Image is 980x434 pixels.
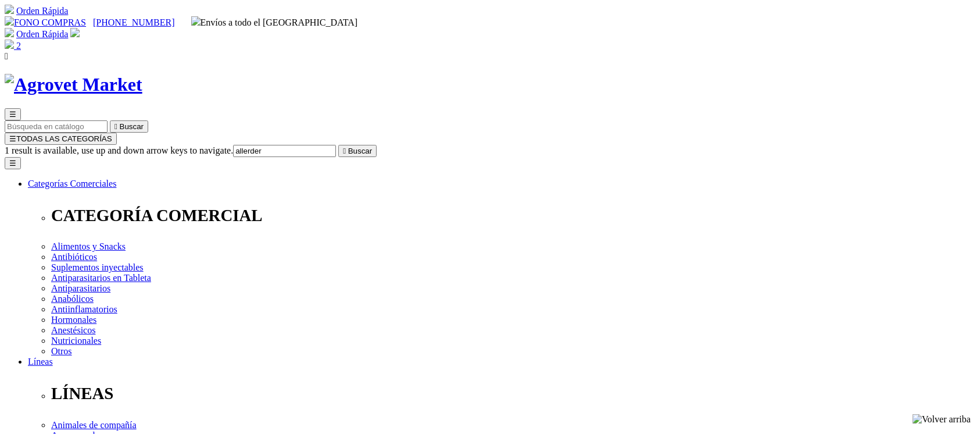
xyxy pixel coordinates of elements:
input: Buscar [233,145,336,157]
span: Buscar [120,122,144,131]
a: Categorías Comerciales [28,179,116,188]
span: Envíos a todo el [GEOGRAPHIC_DATA] [191,17,358,27]
span: ☰ [9,110,16,119]
i:  [5,51,8,61]
a: Orden Rápida [16,6,68,16]
a: FONO COMPRAS [5,17,86,27]
img: shopping-cart.svg [5,5,14,14]
span: Buscar [348,147,372,155]
img: user.svg [70,28,80,37]
span: 2 [16,41,21,51]
button:  Buscar [338,145,377,157]
button: ☰TODAS LAS CATEGORÍAS [5,133,117,145]
a: Antiparasitarios en Tableta [51,273,151,283]
img: Agrovet Market [5,74,142,95]
p: LÍNEAS [51,384,975,403]
img: phone.svg [5,16,14,26]
a: 2 [5,41,21,51]
a: Anabólicos [51,294,94,304]
a: Orden Rápida [16,29,68,39]
span: ☰ [9,134,16,143]
span: 1 result is available, use up and down arrow keys to navigate. [5,145,233,155]
a: Alimentos y Snacks [51,241,126,251]
a: Antibióticos [51,252,97,262]
input: Buscar [5,120,108,133]
a: Acceda a su cuenta de cliente [70,29,80,39]
a: Antiinflamatorios [51,304,117,314]
a: Antiparasitarios [51,283,110,293]
img: delivery-truck.svg [191,16,201,26]
i:  [115,122,117,131]
img: shopping-cart.svg [5,28,14,37]
p: CATEGORÍA COMERCIAL [51,206,975,225]
iframe: Brevo live chat [6,308,201,428]
i:  [343,147,346,155]
a: [PHONE_NUMBER] [93,17,174,27]
button: ☰ [5,157,21,169]
a: Suplementos inyectables [51,262,144,272]
img: Volver arriba [913,414,971,425]
img: shopping-bag.svg [5,40,14,49]
button: ☰ [5,108,21,120]
button:  Buscar [110,120,148,133]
